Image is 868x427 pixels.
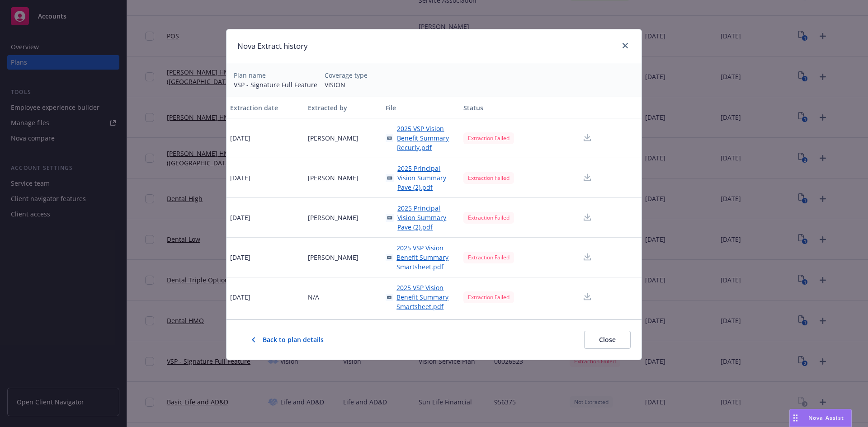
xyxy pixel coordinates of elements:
[237,40,308,52] h1: Nova Extract history
[230,133,250,143] span: [DATE]
[386,283,456,311] a: 2025 VSP Vision Benefit Summary Smartsheet.pdf
[308,103,378,113] div: Extracted by
[237,331,338,349] button: Back to plan details
[308,173,359,183] span: [PERSON_NAME]
[308,253,359,262] span: [PERSON_NAME]
[234,70,317,80] div: Plan name
[463,172,514,183] div: Extraction Failed
[230,253,250,262] span: [DATE]
[308,292,319,302] span: N/A
[308,213,359,222] span: [PERSON_NAME]
[386,103,456,113] div: File
[382,97,460,118] button: File
[263,335,324,344] span: Back to plan details
[230,103,301,113] div: Extraction date
[396,243,456,272] span: 2025 VSP Vision Benefit Summary Smartsheet.pdf
[230,213,250,222] span: [DATE]
[620,40,631,51] a: close
[463,291,514,303] div: Extraction Failed
[325,80,368,89] div: VISION
[396,283,456,311] span: 2025 VSP Vision Benefit Summary Smartsheet.pdf
[386,203,456,232] a: 2025 Principal Vision Summary Pave (2).pdf
[386,164,456,192] a: 2025 Principal Vision Summary Pave (2).pdf
[789,409,852,427] button: Nova Assist
[463,252,514,263] div: Extraction Failed
[308,133,359,143] span: [PERSON_NAME]
[808,414,844,422] span: Nova Assist
[397,124,456,152] span: 2025 VSP Vision Benefit Summary Recurly.pdf
[397,203,456,232] span: 2025 Principal Vision Summary Pave (2).pdf
[463,132,514,144] div: Extraction Failed
[397,164,456,192] span: 2025 Principal Vision Summary Pave (2).pdf
[463,212,514,223] div: Extraction Failed
[325,70,368,80] div: Coverage type
[234,80,317,89] div: VSP - Signature Full Feature
[386,243,456,272] a: 2025 VSP Vision Benefit Summary Smartsheet.pdf
[304,97,382,118] button: Extracted by
[460,97,564,118] button: Status
[230,292,250,302] span: [DATE]
[386,124,456,152] a: 2025 VSP Vision Benefit Summary Recurly.pdf
[790,409,801,427] div: Drag to move
[230,173,250,183] span: [DATE]
[463,103,560,113] div: Status
[584,331,631,349] button: Close
[226,97,304,118] button: Extraction date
